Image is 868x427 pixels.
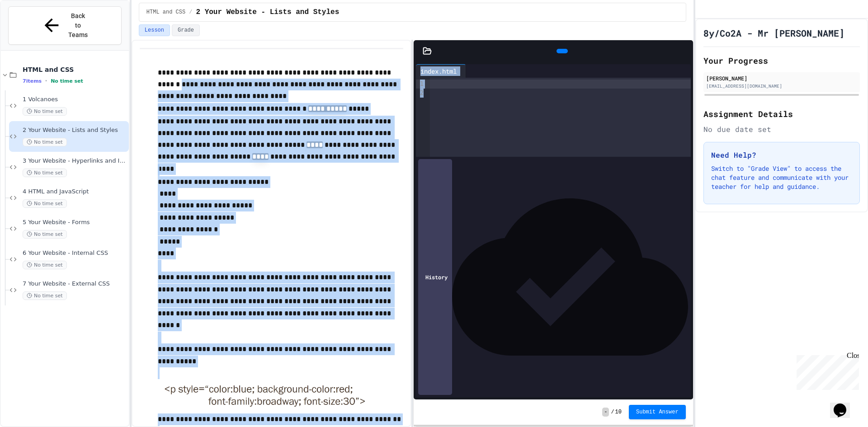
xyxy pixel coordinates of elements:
[23,230,67,239] span: No time set
[416,66,461,76] div: index.html
[23,138,67,146] span: No time set
[23,66,127,74] span: HTML and CSS
[23,280,127,288] span: 7 Your Website - External CSS
[196,7,339,18] span: 2 Your Website - Lists and Styles
[703,54,860,67] h2: Your Progress
[23,96,127,103] span: 1 Volcanoes
[45,77,47,84] span: •
[703,108,860,120] h2: Assignment Details
[416,80,425,89] div: 1
[830,391,859,418] iframe: chat widget
[23,249,127,257] span: 6 Your Website - Internal CSS
[23,78,42,84] span: 7 items
[51,78,83,84] span: No time set
[602,408,609,417] span: -
[636,408,679,416] span: Submit Answer
[23,291,67,300] span: No time set
[793,352,859,390] iframe: chat widget
[418,159,452,395] div: History
[703,124,860,135] div: No due date set
[23,127,127,134] span: 2 Your Website - Lists and Styles
[416,89,425,98] div: 2
[615,408,622,416] span: 10
[23,219,127,226] span: 5 Your Website - Forms
[23,199,67,208] span: No time set
[23,188,127,196] span: 4 HTML and JavaScript
[611,408,614,416] span: /
[706,83,857,89] div: [EMAIL_ADDRESS][DOMAIN_NAME]
[711,164,852,191] p: Switch to "Grade View" to access the chat feature and communicate with your teacher for help and ...
[711,150,852,160] h3: Need Help?
[189,9,192,16] span: /
[146,9,185,16] span: HTML and CSS
[4,4,62,57] div: Chat with us now!Close
[23,107,67,116] span: No time set
[703,27,844,39] h1: 8y/Co2A - Mr [PERSON_NAME]
[23,261,67,269] span: No time set
[172,24,200,36] button: Grade
[23,157,127,165] span: 3 Your Website - Hyperlinks and Images
[67,11,89,40] span: Back to Teams
[416,64,466,78] div: index.html
[8,6,122,45] button: Back to Teams
[139,24,170,36] button: Lesson
[629,405,686,419] button: Submit Answer
[23,169,67,177] span: No time set
[706,74,857,82] div: [PERSON_NAME]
